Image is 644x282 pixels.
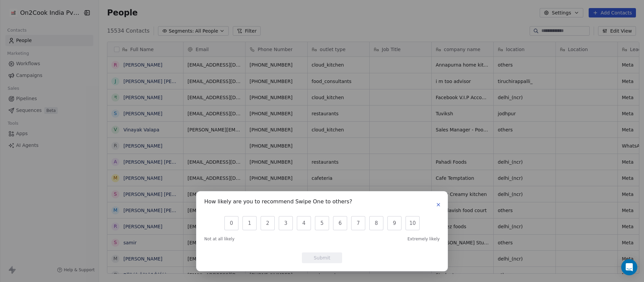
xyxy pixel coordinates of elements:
[315,216,329,230] button: 5
[387,216,401,230] button: 9
[224,216,238,230] button: 0
[261,216,275,230] button: 2
[406,216,420,230] button: 10
[408,236,440,242] span: Extremely likely
[279,216,293,230] button: 3
[297,216,311,230] button: 4
[369,216,383,230] button: 8
[351,216,365,230] button: 7
[302,252,342,263] button: Submit
[333,216,347,230] button: 6
[204,199,352,206] h1: How likely are you to recommend Swipe One to others?
[204,236,234,242] span: Not at all likely
[243,216,257,230] button: 1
